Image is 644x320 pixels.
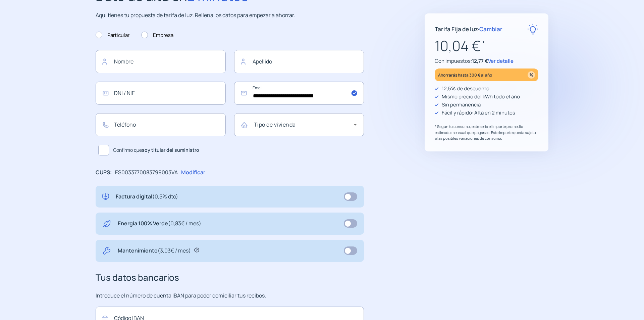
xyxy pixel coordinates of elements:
p: Energía 100% Verde [118,219,201,228]
p: Sin permanencia [442,101,481,109]
p: * Según tu consumo, este sería el importe promedio estimado mensual que pagarías. Este importe qu... [435,124,538,141]
p: Mantenimiento [118,246,191,255]
p: Factura digital [116,192,178,201]
img: percentage_icon.svg [528,71,535,79]
p: Modificar [181,168,205,177]
img: rate-E.svg [527,24,538,35]
p: Tarifa Fija de luz · [435,25,502,34]
img: energy-green.svg [102,219,111,228]
p: Fácil y rápido: Alta en 2 minutos [442,109,515,117]
img: tool.svg [102,246,111,255]
p: ES0033770083799003VA [115,168,178,177]
span: 12,77 € [472,57,488,64]
p: 12,5% de descuento [442,85,489,93]
b: soy titular del suministro [142,147,199,153]
h3: Tus datos bancarios [96,271,364,285]
span: Cambiar [479,25,502,33]
p: Mismo precio del kWh todo el año [442,93,520,101]
img: digital-invoice.svg [102,192,109,201]
p: Introduce el número de cuenta IBAN para poder domiciliar tus recibos. [96,291,364,300]
p: CUPS: [96,168,112,177]
span: (0,83€ / mes) [168,220,201,227]
label: Particular [96,31,129,39]
p: 10,04 € [435,35,538,57]
p: Aquí tienes tu propuesta de tarifa de luz. Rellena los datos para empezar a ahorrar. [96,11,364,20]
span: (3,03€ / mes) [158,247,191,254]
p: Ahorrarás hasta 300 € al año [438,71,492,79]
span: (0,5% dto) [152,193,178,200]
mat-label: Tipo de vivienda [254,121,296,128]
span: Confirmo que [113,146,199,154]
p: Con impuestos: [435,57,538,65]
span: Ver detalle [488,57,514,64]
label: Empresa [141,31,173,39]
